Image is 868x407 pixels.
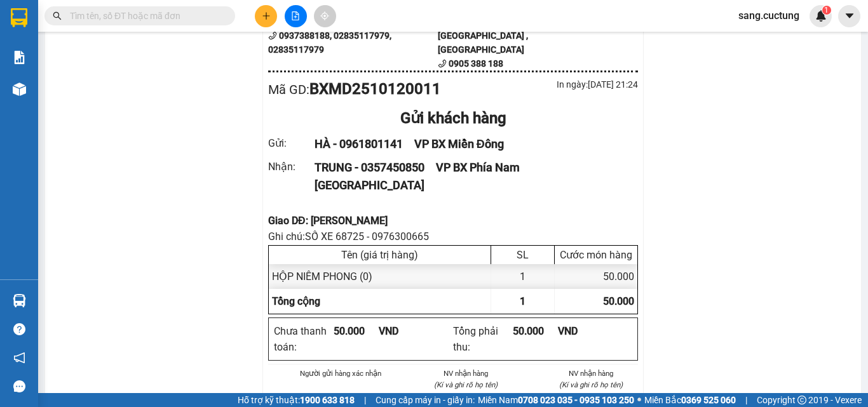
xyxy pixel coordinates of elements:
[824,6,829,15] span: 1
[494,249,551,261] div: SL
[728,8,810,23] span: sang.cuctung
[13,323,25,335] span: question-circle
[6,54,88,68] li: VP BX Miền Đông
[255,5,277,27] button: plus
[419,368,513,379] li: NV nhận hàng
[53,11,62,20] span: search
[285,5,307,27] button: file-add
[844,10,855,22] span: caret-down
[637,397,641,403] span: ⚪️
[268,229,638,244] div: Ghi chú: SỐ XE 68725 - 0976300665
[438,59,447,68] span: phone
[268,107,638,131] div: Gửi khách hàng
[644,393,736,407] span: Miền Bắc
[13,51,26,64] img: solution-icon
[314,5,336,27] button: aim
[315,159,623,195] div: TRUNG - 0357450850 VP BX Phía Nam [GEOGRAPHIC_DATA]
[320,11,329,20] span: aim
[309,80,441,98] b: BXMD2510120011
[518,395,634,405] strong: 0708 023 035 - 0935 103 250
[822,6,831,15] sup: 1
[13,380,25,392] span: message
[520,295,526,307] span: 1
[478,393,634,407] span: Miền Nam
[797,396,806,404] span: copyright
[11,8,27,27] img: logo-vxr
[272,295,320,307] span: Tổng cộng
[262,11,271,20] span: plus
[491,264,555,289] div: 1
[513,323,558,339] div: 50.000
[268,82,309,97] span: Mã GD :
[438,17,560,55] b: Đường Võ Nguyên Giáp , Xã [GEOGRAPHIC_DATA] , [GEOGRAPHIC_DATA]
[6,70,67,94] b: 339 Đinh Bộ Lĩnh, P26
[603,295,634,307] span: 50.000
[70,9,220,23] input: Tìm tên, số ĐT hoặc mã đơn
[815,10,827,22] img: icon-new-feature
[6,6,184,30] li: Cúc Tùng
[376,393,475,407] span: Cung cấp máy in - giấy in:
[558,323,603,339] div: VND
[543,368,638,379] li: NV nhận hàng
[272,249,487,261] div: Tên (giá trị hàng)
[838,5,860,27] button: caret-down
[364,393,366,407] span: |
[13,352,25,364] span: notification
[681,395,736,405] strong: 0369 525 060
[268,31,277,40] span: phone
[559,380,623,389] i: (Kí và ghi rõ họ tên)
[558,249,634,261] div: Cước món hàng
[291,11,300,20] span: file-add
[453,323,513,355] div: Tổng phải thu :
[453,77,638,91] div: In ngày: [DATE] 21:24
[274,323,334,355] div: Chưa thanh toán :
[268,159,315,175] div: Nhận :
[449,58,503,69] b: 0905 388 188
[379,323,424,339] div: VND
[555,264,637,289] div: 50.000
[745,393,747,407] span: |
[268,213,638,229] div: Giao DĐ: [PERSON_NAME]
[334,323,379,339] div: 50.000
[272,270,372,283] span: HỘP NIÊM PHONG (0)
[294,368,388,379] li: Người gửi hàng xác nhận
[238,393,355,407] span: Hỗ trợ kỹ thuật:
[13,83,26,96] img: warehouse-icon
[300,395,355,405] strong: 1900 633 818
[315,135,623,153] div: HÀ - 0961801141 VP BX Miền Đông
[6,70,15,79] span: environment
[434,380,498,389] i: (Kí và ghi rõ họ tên)
[88,54,169,96] li: VP BX Phía Nam [GEOGRAPHIC_DATA]
[13,294,26,307] img: warehouse-icon
[268,135,315,151] div: Gửi :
